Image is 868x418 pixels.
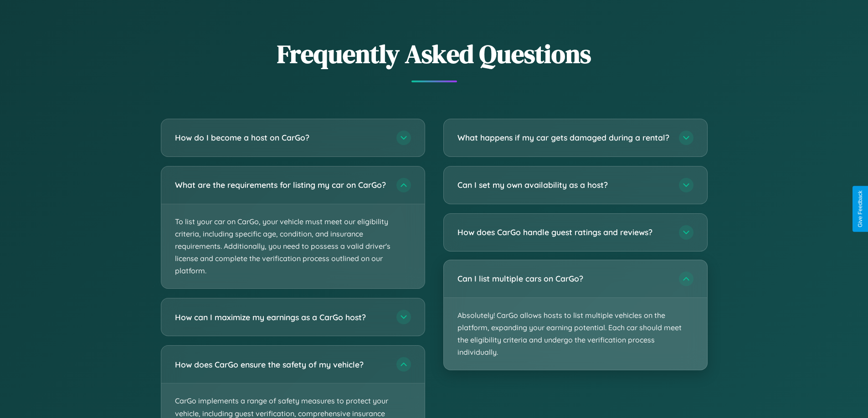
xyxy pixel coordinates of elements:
h3: Can I set my own availability as a host? [457,179,670,191]
h3: How do I become a host on CarGo? [175,132,387,143]
p: Absolutely! CarGo allows hosts to list multiple vehicles on the platform, expanding your earning ... [444,298,707,370]
p: To list your car on CarGo, your vehicle must meet our eligibility criteria, including specific ag... [161,204,425,289]
h3: What are the requirements for listing my car on CarGo? [175,179,387,191]
h3: Can I list multiple cars on CarGo? [457,273,670,284]
h3: What happens if my car gets damaged during a rental? [457,132,670,143]
h3: How does CarGo handle guest ratings and reviews? [457,227,670,238]
h2: Frequently Asked Questions [161,36,708,71]
h3: How can I maximize my earnings as a CarGo host? [175,312,387,323]
div: Give Feedback [857,191,863,227]
h3: How does CarGo ensure the safety of my vehicle? [175,359,387,370]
